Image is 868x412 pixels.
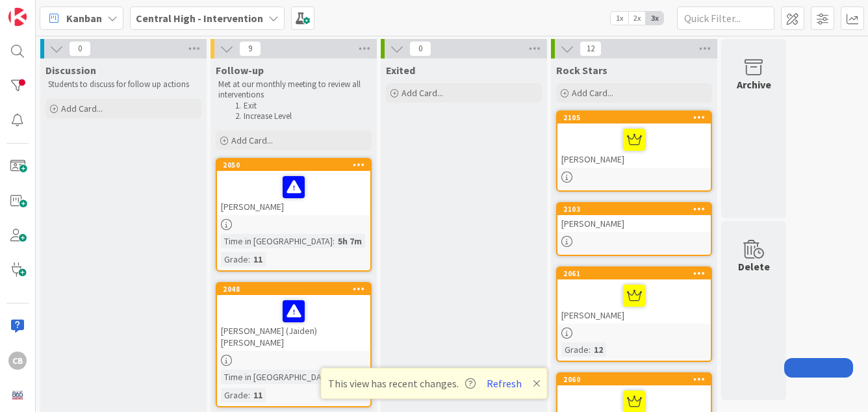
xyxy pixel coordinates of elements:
[8,352,27,370] div: CB
[61,103,103,114] span: Add Card...
[217,295,370,351] div: [PERSON_NAME] (Jaiden) [PERSON_NAME]
[217,283,370,295] div: 2048
[738,259,770,274] div: Delete
[557,268,711,324] div: 2061[PERSON_NAME]
[216,158,372,272] a: 2050[PERSON_NAME]Time in [GEOGRAPHIC_DATA]:5h 7mGrade:11
[218,79,369,101] p: Met at our monthly meeting to review all interventions
[221,370,333,384] div: Time in [GEOGRAPHIC_DATA]
[557,203,711,215] div: 2103
[409,41,431,57] span: 0
[563,375,711,384] div: 2060
[628,12,646,25] span: 2x
[216,64,264,77] span: Follow-up
[557,112,711,123] div: 2105
[557,374,711,385] div: 2060
[136,12,263,25] b: Central High - Intervention
[557,279,711,324] div: [PERSON_NAME]
[333,234,335,248] span: :
[561,342,589,357] div: Grade
[66,10,102,26] span: Kanban
[556,202,712,256] a: 2103[PERSON_NAME]
[737,77,771,92] div: Archive
[223,161,370,170] div: 2050
[223,285,370,294] div: 2048
[557,112,711,168] div: 2105[PERSON_NAME]
[677,6,774,30] input: Quick Filter...
[250,252,266,266] div: 11
[556,110,712,192] a: 2105[PERSON_NAME]
[217,171,370,215] div: [PERSON_NAME]
[217,159,370,171] div: 2050
[231,135,273,146] span: Add Card...
[231,111,370,122] li: Increase Level
[45,64,96,77] span: Discussion
[221,234,333,248] div: Time in [GEOGRAPHIC_DATA]
[557,123,711,168] div: [PERSON_NAME]
[221,388,248,402] div: Grade
[611,12,628,25] span: 1x
[250,388,266,402] div: 11
[557,215,711,232] div: [PERSON_NAME]
[335,234,365,248] div: 5h 7m
[217,159,370,215] div: 2050[PERSON_NAME]
[216,282,372,407] a: 2048[PERSON_NAME] (Jaiden) [PERSON_NAME]Time in [GEOGRAPHIC_DATA]:5h 7mGrade:11
[248,388,250,402] span: :
[248,252,250,266] span: :
[557,268,711,279] div: 2061
[591,342,606,357] div: 12
[557,203,711,232] div: 2103[PERSON_NAME]
[386,64,415,77] span: Exited
[482,375,526,392] button: Refresh
[572,87,613,99] span: Add Card...
[563,113,711,122] div: 2105
[589,342,591,357] span: :
[221,252,248,266] div: Grade
[239,41,261,57] span: 9
[563,269,711,278] div: 2061
[563,205,711,214] div: 2103
[646,12,663,25] span: 3x
[402,87,443,99] span: Add Card...
[556,266,712,362] a: 2061[PERSON_NAME]Grade:12
[580,41,602,57] span: 12
[8,386,27,404] img: avatar
[328,376,476,391] span: This view has recent changes.
[48,79,199,90] p: Students to discuss for follow up actions
[556,64,607,77] span: Rock Stars
[8,8,27,26] img: Visit kanbanzone.com
[231,101,370,111] li: Exit
[217,283,370,351] div: 2048[PERSON_NAME] (Jaiden) [PERSON_NAME]
[69,41,91,57] span: 0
